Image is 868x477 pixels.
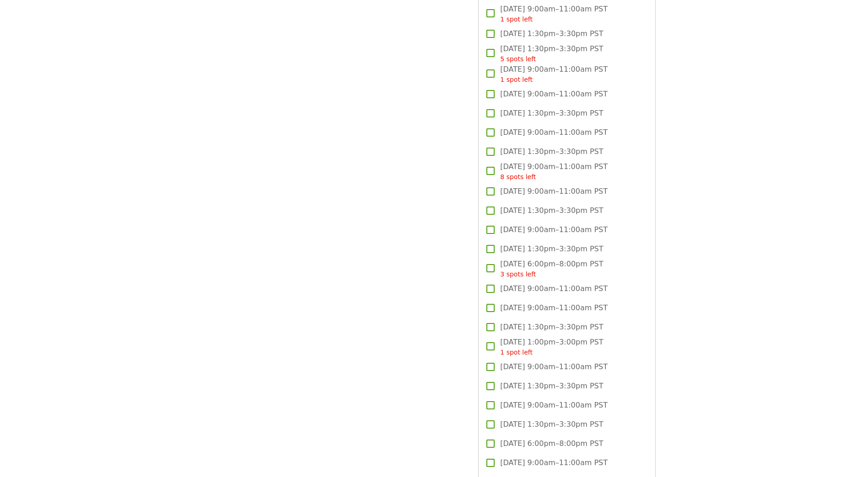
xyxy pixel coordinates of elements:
span: [DATE] 6:00pm–8:00pm PST [500,438,603,449]
span: [DATE] 9:00am–11:00am PST [500,4,608,24]
span: [DATE] 1:30pm–3:30pm PST [500,108,603,119]
span: [DATE] 1:30pm–3:30pm PST [500,244,603,254]
span: [DATE] 9:00am–11:00am PST [500,283,608,294]
span: [DATE] 9:00am–11:00am PST [500,89,608,100]
span: 1 spot left [500,76,533,83]
span: [DATE] 9:00am–11:00am PST [500,361,608,372]
span: [DATE] 1:30pm–3:30pm PST [500,43,603,64]
span: [DATE] 1:30pm–3:30pm PST [500,205,603,216]
span: [DATE] 9:00am–11:00am PST [500,186,608,197]
span: [DATE] 1:30pm–3:30pm PST [500,28,603,39]
span: 3 spots left [500,270,536,278]
span: [DATE] 1:30pm–3:30pm PST [500,322,603,333]
span: [DATE] 9:00am–11:00am PST [500,302,608,313]
span: [DATE] 9:00am–11:00am PST [500,161,608,182]
span: [DATE] 9:00am–11:00am PST [500,400,608,411]
span: [DATE] 9:00am–11:00am PST [500,224,608,235]
span: [DATE] 6:00pm–8:00pm PST [500,259,603,279]
span: 1 spot left [500,16,533,23]
span: 1 spot left [500,349,533,356]
span: [DATE] 9:00am–11:00am PST [500,127,608,138]
span: [DATE] 9:00am–11:00am PST [500,457,608,468]
span: [DATE] 1:30pm–3:30pm PST [500,419,603,430]
span: [DATE] 1:30pm–3:30pm PST [500,146,603,157]
span: 5 spots left [500,55,536,63]
span: [DATE] 1:00pm–3:00pm PST [500,337,603,357]
span: 8 spots left [500,173,536,180]
span: [DATE] 1:30pm–3:30pm PST [500,381,603,392]
span: [DATE] 9:00am–11:00am PST [500,64,608,85]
